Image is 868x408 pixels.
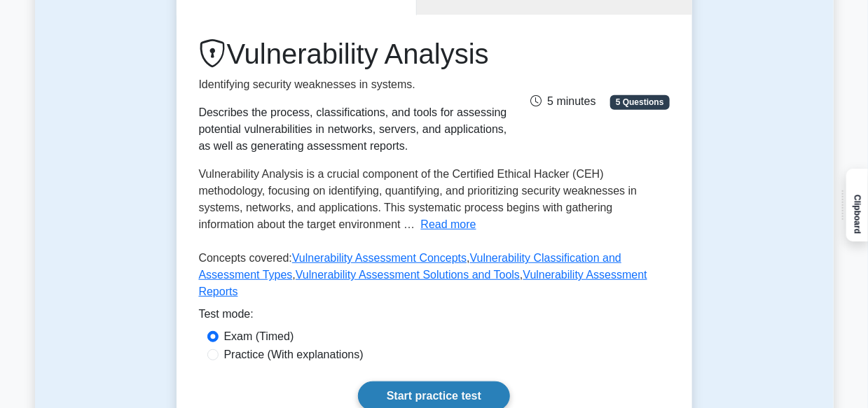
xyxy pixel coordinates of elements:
div: Test mode: [199,306,670,328]
a: Vulnerability Assessment Concepts [292,252,467,264]
p: Concepts covered: , , , [199,250,670,306]
button: Read more [421,216,476,233]
div: Describes the process, classifications, and tools for assessing potential vulnerabilities in netw... [199,104,507,155]
label: Exam (Timed) [224,328,294,345]
span: 5 minutes [530,95,595,107]
span: Vulnerability Analysis is a crucial component of the Certified Ethical Hacker (CEH) methodology, ... [199,168,638,230]
span: 5 Questions [610,95,669,109]
p: Identifying security weaknesses in systems. [199,76,507,93]
h1: Vulnerability Analysis [199,37,507,71]
label: Practice (With explanations) [224,346,364,363]
a: Vulnerability Assessment Solutions and Tools [296,269,520,281]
